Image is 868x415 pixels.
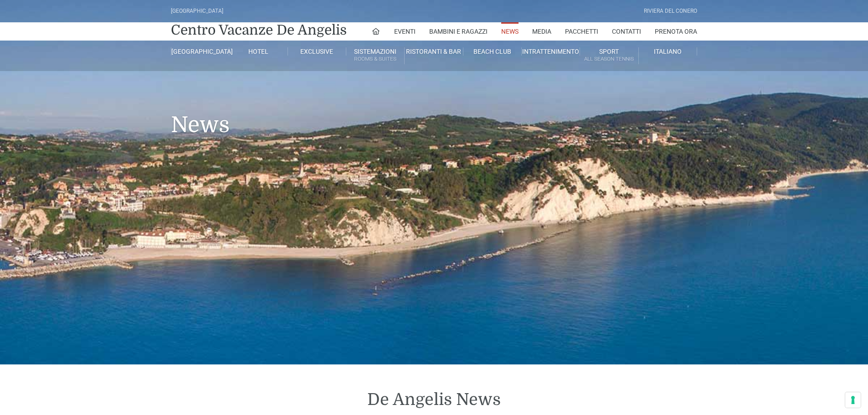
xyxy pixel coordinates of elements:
[580,47,638,64] a: SportAll Season Tennis
[501,22,519,41] a: News
[171,21,347,39] a: Centro Vacanze De Angelis
[346,55,404,63] small: Rooms & Suites
[565,22,598,41] a: Pacchetti
[655,22,697,41] a: Prenota Ora
[644,7,697,15] div: Riviera Del Conero
[171,47,229,56] a: [GEOGRAPHIC_DATA]
[346,47,405,64] a: SistemazioniRooms & Suites
[229,47,288,56] a: Hotel
[351,390,517,410] h1: De Angelis News
[522,47,580,56] a: Intrattenimento
[654,48,682,55] span: Italiano
[612,22,641,41] a: Contatti
[532,22,551,41] a: Media
[463,47,522,56] a: Beach Club
[288,47,346,56] a: Exclusive
[405,47,463,56] a: Ristoranti & Bar
[171,7,223,15] div: [GEOGRAPHIC_DATA]
[580,55,638,63] small: All Season Tennis
[429,22,488,41] a: Bambini e Ragazzi
[639,47,697,56] a: Italiano
[845,392,861,408] button: Le tue preferenze relative al consenso per le tecnologie di tracciamento
[394,22,416,41] a: Eventi
[171,71,697,151] h1: News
